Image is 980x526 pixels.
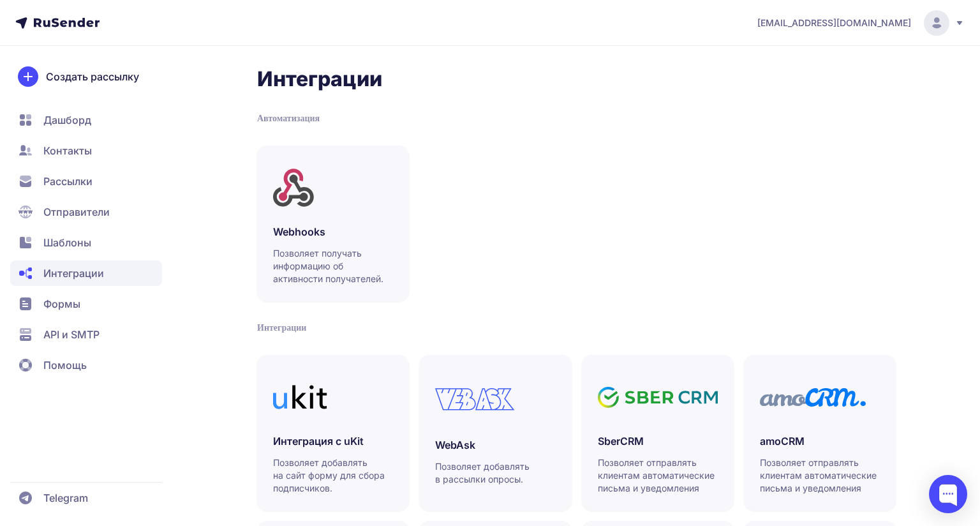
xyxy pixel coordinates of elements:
[757,17,911,29] span: [EMAIL_ADDRESS][DOMAIN_NAME]
[43,112,91,128] span: Дашборд
[760,433,880,449] h3: amoCRM
[257,66,896,92] h2: Интеграции
[582,355,734,511] a: SberCRMПозволяет отправлять клиентам автоматические письма и уведомления
[43,266,104,281] span: Интеграции
[273,433,393,449] h3: Интеграция с uKit
[273,456,394,495] p: Позволяет добавлять на сайт форму для сбора подписчиков.
[257,112,896,125] div: Автоматизация
[435,460,556,486] p: Позволяет добавлять в рассылки опросы.
[43,296,80,312] span: Формы
[46,69,139,84] span: Создать рассылку
[598,433,718,449] h3: SberCRM
[43,204,110,220] span: Отправители
[273,224,393,239] h3: Webhooks
[257,355,409,511] a: Интеграция с uKitПозволяет добавлять на сайт форму для сбора подписчиков.
[273,247,394,285] p: Позволяет получать информацию об активности получателей.
[419,355,571,511] a: WebAskПозволяет добавлять в рассылки опросы.
[257,146,409,301] a: WebhooksПозволяет получать информацию об активности получателей.
[43,143,92,158] span: Контакты
[10,485,162,511] a: Telegram
[43,174,93,189] span: Рассылки
[435,437,555,453] h3: WebAsk
[744,355,896,511] a: amoCRMПозволяет отправлять клиентам автоматические письма и уведомления
[43,327,100,342] span: API и SMTP
[760,456,881,495] p: Позволяет отправлять клиентам автоматические письма и уведомления
[43,235,91,250] span: Шаблоны
[43,357,87,373] span: Помощь
[257,322,896,334] div: Интеграции
[43,490,88,506] span: Telegram
[598,456,719,495] p: Позволяет отправлять клиентам автоматические письма и уведомления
